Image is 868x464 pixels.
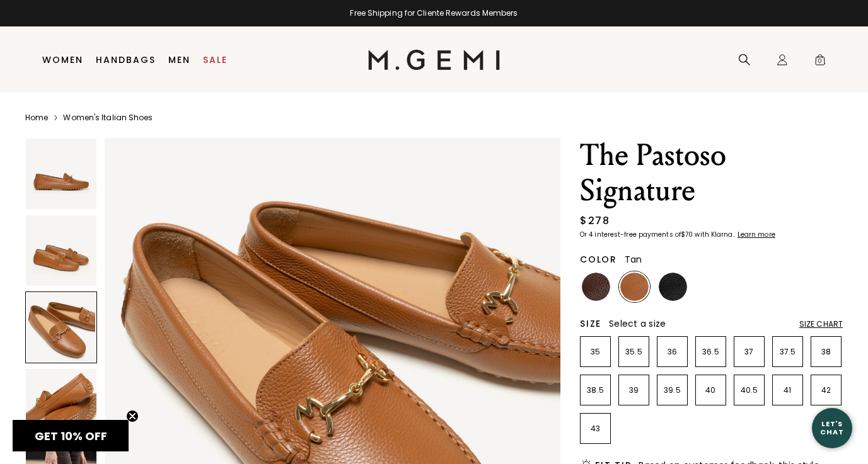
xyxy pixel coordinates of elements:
[42,55,83,65] a: Women
[609,317,666,330] span: Select a size
[582,273,610,301] img: Chocolate
[35,428,107,444] span: GET 10% OFF
[619,385,649,395] p: 39
[657,385,687,395] p: 39.5
[168,55,190,65] a: Men
[126,410,139,422] button: Close teaser
[773,385,802,395] p: 41
[811,347,841,357] p: 38
[203,55,228,65] a: Sale
[736,231,775,239] a: Learn more
[812,420,852,436] div: Let's Chat
[625,253,642,266] span: Tan
[696,385,726,395] p: 40
[13,420,129,451] div: GET 10% OFFClose teaser
[581,424,610,434] p: 43
[814,56,826,69] span: 0
[695,230,736,239] klarna-placement-style-body: with Klarna
[63,113,153,123] a: Women's Italian Shoes
[580,213,610,229] div: $278
[581,347,610,357] p: 35
[811,385,841,395] p: 42
[26,369,96,439] img: The Pastoso Signature
[619,347,649,357] p: 35.5
[734,385,764,395] p: 40.5
[26,215,96,286] img: The Pastoso Signature
[96,55,156,65] a: Handbags
[734,347,764,357] p: 37
[620,273,649,301] img: Tan
[657,347,687,357] p: 36
[580,254,617,264] h2: Color
[681,230,693,239] klarna-placement-style-amount: $70
[799,319,843,329] div: Size Chart
[580,138,843,208] h1: The Pastoso Signature
[659,273,687,301] img: Black
[368,50,500,70] img: M.Gemi
[773,347,802,357] p: 37.5
[580,230,681,239] klarna-placement-style-body: Or 4 interest-free payments of
[738,230,775,239] klarna-placement-style-cta: Learn more
[25,113,48,123] a: Home
[580,319,601,329] h2: Size
[26,139,96,209] img: The Pastoso Signature
[696,347,726,357] p: 36.5
[581,385,610,395] p: 38.5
